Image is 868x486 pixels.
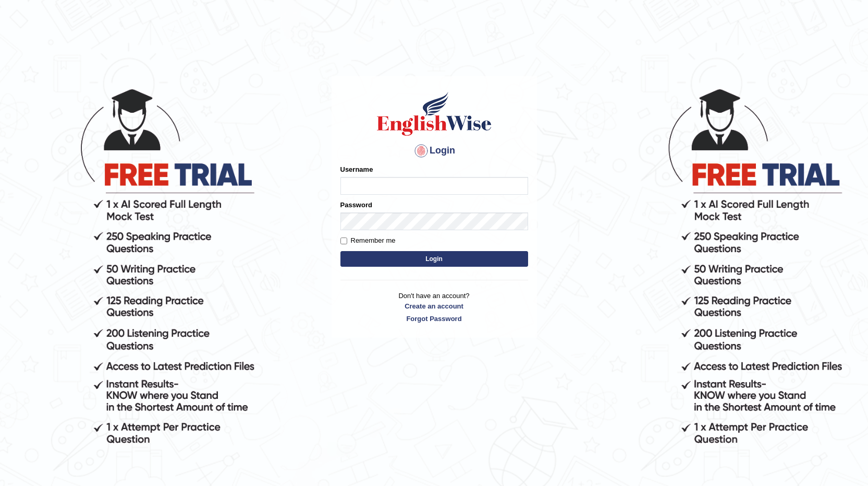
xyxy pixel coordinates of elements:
[340,314,528,324] a: Forgot Password
[340,200,372,210] label: Password
[340,164,373,174] label: Username
[340,251,528,267] button: Login
[340,301,528,311] a: Create an account
[340,143,528,159] h4: Login
[340,291,528,323] p: Don't have an account?
[340,238,347,244] input: Remember me
[375,90,494,137] img: Logo of English Wise sign in for intelligent practice with AI
[340,235,396,246] label: Remember me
